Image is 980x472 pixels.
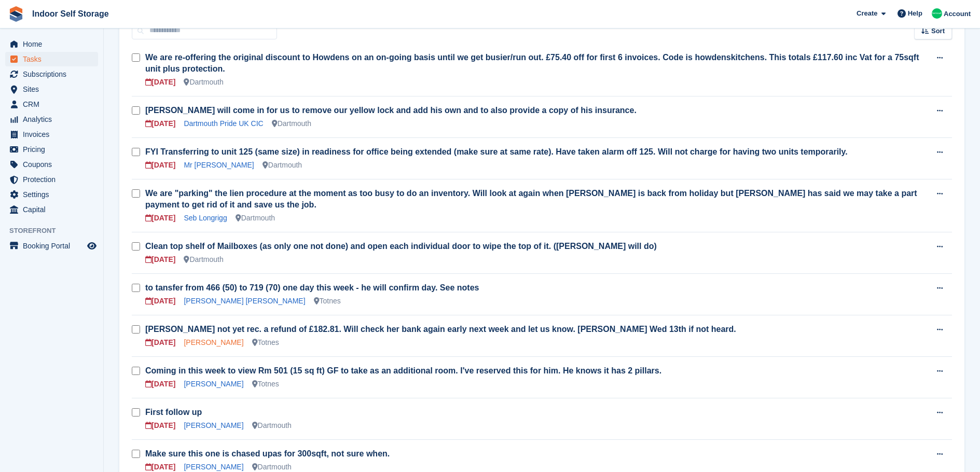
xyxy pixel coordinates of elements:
[252,379,279,390] div: Totnes
[5,37,98,51] a: menu
[184,463,243,471] a: [PERSON_NAME]
[23,142,85,157] span: Pricing
[272,118,311,129] div: Dartmouth
[145,118,175,129] div: [DATE]
[184,119,263,128] a: Dartmouth Pride UK CIC
[184,161,254,169] a: Mr [PERSON_NAME]
[23,112,85,127] span: Analytics
[145,283,479,292] a: to tansfer from 466 (50) to 719 (70) one day this week - he will confirm day. See notes
[5,67,98,81] a: menu
[23,187,85,202] span: Settings
[145,420,175,431] div: [DATE]
[5,202,98,217] a: menu
[145,53,919,73] a: We are re-offering the original discount to Howdens on an on-going basis until we get busier/run ...
[184,421,243,429] a: [PERSON_NAME]
[9,226,103,236] span: Storefront
[23,202,85,217] span: Capital
[5,127,98,142] a: menu
[314,296,341,307] div: Totnes
[931,26,945,36] span: Sort
[23,67,85,81] span: Subscriptions
[252,420,292,431] div: Dartmouth
[145,242,657,251] a: Clean top shelf of Mailboxes (as only one not done) and open each individual door to wipe the top...
[184,380,243,388] a: [PERSON_NAME]
[5,112,98,127] a: menu
[23,127,85,142] span: Invoices
[145,77,175,88] div: [DATE]
[263,160,302,171] div: Dartmouth
[145,408,202,417] a: First follow up
[8,6,24,22] img: stora-icon-8386f47178a22dfd0bd8f6a31ec36ba5ce8667c1dd55bd0f319d3a0aa187defe.svg
[5,142,98,157] a: menu
[145,366,661,375] a: Coming in this week to view Rm 501 (15 sq ft) GF to take as an additional room. I've reserved thi...
[145,296,175,307] div: [DATE]
[857,8,877,19] span: Create
[86,240,98,252] a: Preview store
[5,52,98,66] a: menu
[5,239,98,253] a: menu
[184,254,223,265] div: Dartmouth
[944,9,971,19] span: Account
[236,213,275,224] div: Dartmouth
[23,157,85,172] span: Coupons
[5,157,98,172] a: menu
[23,172,85,187] span: Protection
[23,239,85,253] span: Booking Portal
[145,379,175,390] div: [DATE]
[145,254,175,265] div: [DATE]
[145,160,175,171] div: [DATE]
[23,37,85,51] span: Home
[184,297,305,305] a: [PERSON_NAME] [PERSON_NAME]
[184,77,223,88] div: Dartmouth
[184,338,243,346] a: [PERSON_NAME]
[145,106,637,115] a: [PERSON_NAME] will come in for us to remove our yellow lock and add his own and to also provide a...
[5,97,98,112] a: menu
[23,52,85,66] span: Tasks
[5,187,98,202] a: menu
[145,325,736,334] a: [PERSON_NAME] not yet rec. a refund of £182.81. Will check her bank again early next week and let...
[145,147,848,156] a: FYI Transferring to unit 125 (same size) in readiness for office being extended (make sure at sam...
[932,8,942,19] img: Helen Nicholls
[5,172,98,187] a: menu
[145,189,917,209] a: We are "parking" the lien procedure at the moment as too busy to do an inventory. Will look at ag...
[28,5,113,22] a: Indoor Self Storage
[5,82,98,96] a: menu
[23,82,85,96] span: Sites
[145,337,175,348] div: [DATE]
[145,213,175,224] div: [DATE]
[184,214,227,222] a: Seb Longrigg
[908,8,922,19] span: Help
[252,337,279,348] div: Totnes
[23,97,85,112] span: CRM
[145,449,390,458] a: Make sure this one is chased upas for 300sqft, not sure when.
